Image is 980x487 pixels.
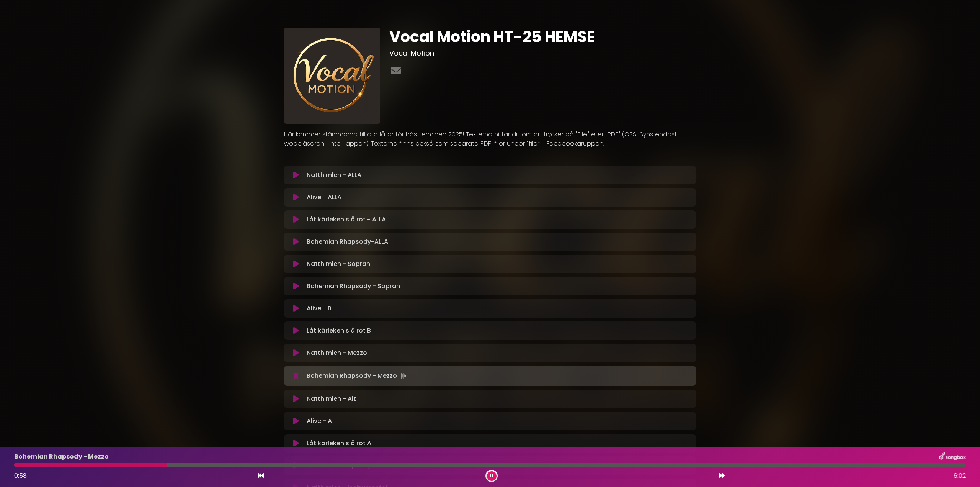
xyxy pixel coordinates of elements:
[14,471,27,480] span: 0:58
[307,171,361,180] p: Natthimlen - ALLA
[284,28,380,124] img: pGlB4Q9wSIK9SaBErEAn
[307,259,370,269] p: Natthimlen - Sopran
[939,452,966,462] img: songbox-logo-white.png
[389,28,696,46] h1: Vocal Motion HT-25 HEMSE
[284,130,696,148] p: Här kommer stämmorna till alla låtar för höstterminen 2025! Texterna hittar du om du trycker på "...
[307,416,332,426] p: Alive - A
[307,394,356,403] p: Natthimlen - Alt
[307,193,341,202] p: Alive - ALLA
[307,326,371,335] p: Låt kärleken slå rot B
[307,237,388,246] p: Bohemian Rhapsody-ALLA
[14,452,109,461] p: Bohemian Rhapsody - Mezzo
[307,215,386,224] p: Låt kärleken slå rot - ALLA
[307,439,371,448] p: Låt kärleken slå rot A
[307,282,400,291] p: Bohemian Rhapsody - Sopran
[307,304,332,313] p: Alive - B
[954,471,966,480] span: 6:02
[389,49,696,57] h3: Vocal Motion
[307,348,367,357] p: Natthimlen - Mezzo
[307,371,408,381] p: Bohemian Rhapsody - Mezzo
[397,371,408,381] img: waveform4.gif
